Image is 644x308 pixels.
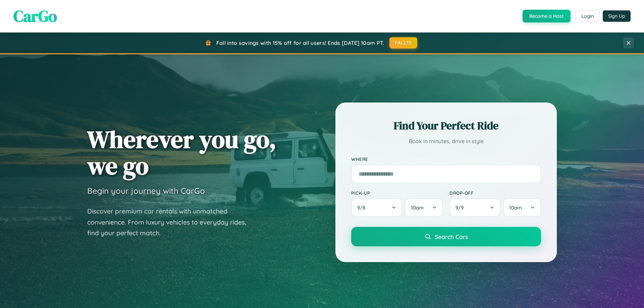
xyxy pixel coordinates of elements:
[351,198,402,217] button: 9/8
[357,204,369,211] span: 9 / 8
[87,186,205,196] h3: Begin your journey with CarGo
[411,204,424,211] span: 10am
[603,10,631,22] button: Sign Up
[87,206,255,239] p: Discover premium car rentals with unmatched convenience. From luxury vehicles to everyday rides, ...
[351,156,541,162] label: Where
[455,204,467,211] span: 9 / 9
[351,190,443,196] label: Pick-up
[216,40,384,46] span: Fall into savings with 15% off for all users! Ends [DATE] 10am PT.
[351,118,541,133] h2: Find Your Perfect Ride
[389,37,418,49] button: FALL15
[351,136,541,146] p: Book in minutes, drive in style
[87,126,276,179] h1: Wherever you go, we go
[13,5,57,27] span: CarGo
[503,198,541,217] button: 10am
[523,10,571,22] button: Become a Host
[449,190,541,196] label: Drop-off
[576,10,599,22] button: Login
[351,227,541,246] button: Search Cars
[449,198,500,217] button: 9/9
[405,198,443,217] button: 10am
[509,204,522,211] span: 10am
[435,233,468,240] span: Search Cars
